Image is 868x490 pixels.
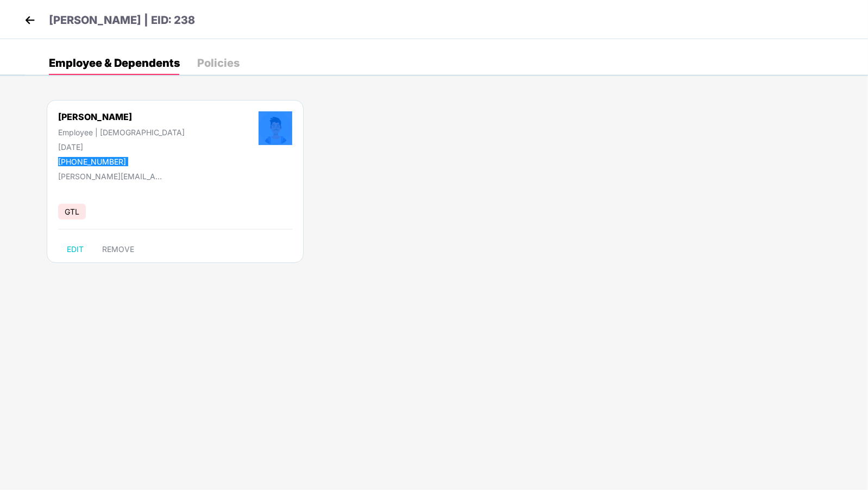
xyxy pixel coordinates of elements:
[67,245,84,254] span: EDIT
[58,204,86,219] span: GTL
[259,111,292,145] img: profileImage
[49,58,180,68] div: Employee & Dependents
[58,157,185,166] div: [PHONE_NUMBER]
[197,58,240,68] div: Policies
[22,12,38,28] img: back
[93,241,143,258] button: REMOVE
[58,128,185,137] div: Employee | [DEMOGRAPHIC_DATA]
[58,241,92,258] button: EDIT
[49,12,195,29] p: [PERSON_NAME] | EID: 238
[58,111,185,122] div: [PERSON_NAME]
[102,245,134,254] span: REMOVE
[58,172,167,181] div: [PERSON_NAME][EMAIL_ADDRESS][DOMAIN_NAME]
[58,142,185,152] div: [DATE]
